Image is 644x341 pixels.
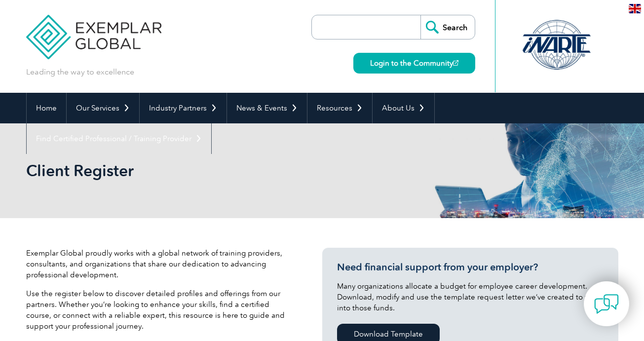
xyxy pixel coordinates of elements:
[337,281,604,313] p: Many organizations allocate a budget for employee career development. Download, modify and use th...
[227,93,307,123] a: News & Events
[27,123,211,154] a: Find Certified Professional / Training Provider
[140,93,227,123] a: Industry Partners
[27,93,66,123] a: Home
[337,261,604,273] h3: Need financial support from your employer?
[373,93,434,123] a: About Us
[453,60,458,66] img: open_square.png
[26,67,134,77] p: Leading the way to excellence
[629,4,641,13] img: en
[26,288,293,332] p: Use the register below to discover detailed profiles and offerings from our partners. Whether you...
[307,93,372,123] a: Resources
[594,292,619,316] img: contact-chat.png
[26,248,293,280] p: Exemplar Global proudly works with a global network of training providers, consultants, and organ...
[26,163,441,179] h2: Client Register
[420,15,475,39] input: Search
[67,93,139,123] a: Our Services
[353,53,475,74] a: Login to the Community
